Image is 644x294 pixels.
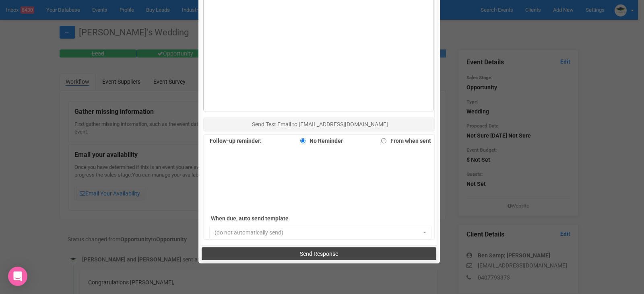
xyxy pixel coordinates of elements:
label: Follow-up reminder: [210,135,262,146]
label: When due, auto send template [211,213,324,224]
span: Send Test Email to [EMAIL_ADDRESS][DOMAIN_NAME] [252,121,388,127]
span: (do not automatically send) [215,228,421,236]
label: No Reminder [296,135,343,146]
span: Send Response [300,251,338,257]
label: From when sent [377,135,431,146]
div: Open Intercom Messenger [8,267,27,286]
